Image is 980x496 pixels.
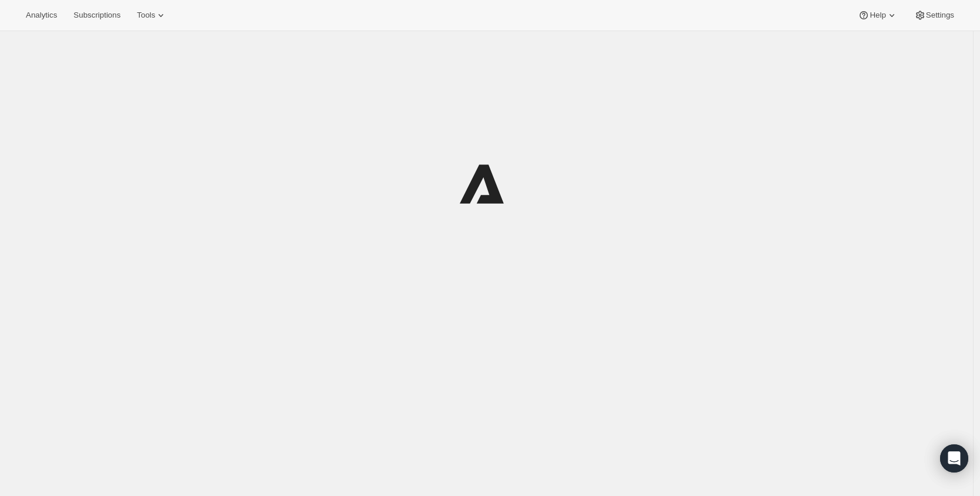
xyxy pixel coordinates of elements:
[137,11,155,20] span: Tools
[26,11,57,20] span: Analytics
[73,11,120,20] span: Subscriptions
[926,11,954,20] span: Settings
[66,7,127,23] button: Subscriptions
[870,11,885,20] span: Help
[19,7,64,23] button: Analytics
[940,444,968,473] div: Open Intercom Messenger
[851,7,904,23] button: Help
[907,7,961,23] button: Settings
[130,7,174,23] button: Tools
